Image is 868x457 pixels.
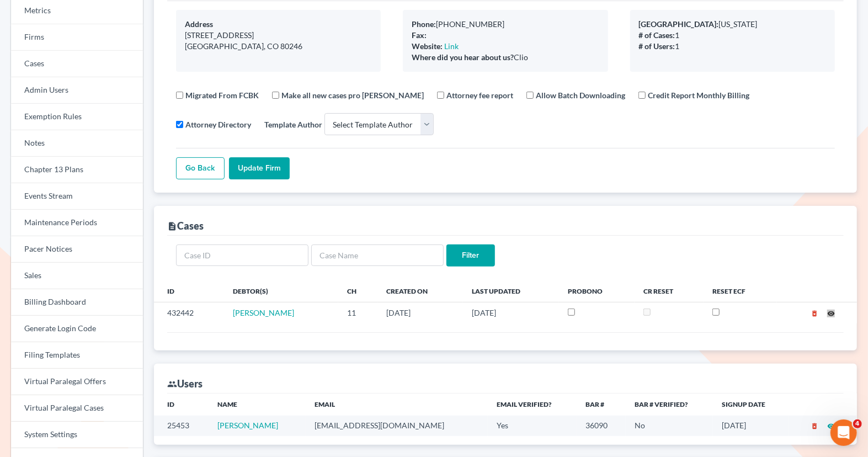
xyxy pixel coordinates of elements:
th: Reset ECF [704,280,777,302]
label: Attorney fee report [446,89,513,101]
th: Ch [338,280,377,302]
i: visibility [827,422,835,430]
a: Go Back [176,157,225,179]
a: Admin Users [11,77,143,104]
iframe: Intercom live chat [830,419,857,446]
a: [PERSON_NAME] [233,308,294,317]
i: group [167,379,177,389]
th: Created On [377,280,463,302]
i: delete_forever [811,310,818,317]
td: [DATE] [713,416,789,436]
div: Users [167,377,203,390]
a: Filing Templates [11,342,143,369]
a: Firms [11,24,143,51]
div: Cases [167,219,204,232]
div: [US_STATE] [639,19,826,30]
b: [GEOGRAPHIC_DATA]: [639,19,719,29]
a: Maintenance Periods [11,210,143,236]
a: System Settings [11,422,143,448]
th: Debtor(s) [224,280,338,302]
input: Update Firm [229,157,290,179]
th: ProBono [559,280,635,302]
th: Bar # [577,394,626,416]
label: Credit Report Monthly Billing [648,89,749,101]
a: Exemption Rules [11,104,143,130]
td: 25453 [154,416,209,436]
th: Bar # Verified? [626,394,713,416]
td: Yes [488,416,577,436]
th: Last Updated [463,280,559,302]
input: Case Name [311,245,444,267]
b: # of Cases: [639,30,675,40]
div: 1 [639,30,826,41]
i: delete_forever [811,422,818,430]
b: Website: [412,41,443,51]
input: Case ID [176,245,308,267]
div: [STREET_ADDRESS] [185,30,372,41]
td: [DATE] [377,302,463,323]
a: Virtual Paralegal Offers [11,369,143,395]
a: Events Stream [11,183,143,210]
th: Signup Date [713,394,789,416]
a: Chapter 13 Plans [11,157,143,183]
a: visibility [827,308,835,317]
b: Address [185,19,213,29]
label: Allow Batch Downloading [536,89,625,101]
a: delete_forever [811,308,818,317]
a: Link [444,41,459,51]
a: Billing Dashboard [11,289,143,316]
label: Attorney Directory [185,119,251,130]
div: 1 [639,41,826,52]
a: visibility [827,421,835,430]
a: Notes [11,130,143,157]
td: [DATE] [463,302,559,323]
a: delete_forever [811,421,818,430]
span: 4 [853,419,862,428]
td: No [626,416,713,436]
div: [GEOGRAPHIC_DATA], CO 80246 [185,41,372,52]
b: Phone: [412,19,436,29]
th: Email [306,394,488,416]
td: 432442 [154,302,224,323]
b: Fax: [412,30,427,40]
a: Virtual Paralegal Cases [11,395,143,422]
label: Template Author [264,119,322,130]
a: Sales [11,263,143,289]
td: 11 [338,302,377,323]
th: ID [154,394,209,416]
th: ID [154,280,224,302]
i: description [167,221,177,231]
b: # of Users: [639,41,675,51]
a: [PERSON_NAME] [217,421,279,430]
th: Name [209,394,306,416]
a: Cases [11,51,143,77]
i: visibility [827,310,835,317]
label: Make all new cases pro [PERSON_NAME] [281,89,424,101]
div: Clio [412,52,599,63]
th: CR Reset [635,280,704,302]
label: Migrated From FCBK [185,89,259,101]
div: [PHONE_NUMBER] [412,19,599,30]
th: Email Verified? [488,394,577,416]
input: Filter [446,245,495,267]
a: Pacer Notices [11,236,143,263]
b: Where did you hear about us? [412,52,514,62]
a: Generate Login Code [11,316,143,342]
td: [EMAIL_ADDRESS][DOMAIN_NAME] [306,416,488,436]
td: 36090 [577,416,626,436]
